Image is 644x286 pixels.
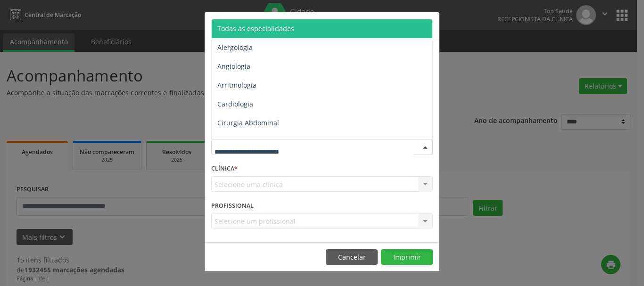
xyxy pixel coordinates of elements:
button: Close [421,12,439,35]
span: Angiologia [217,62,250,71]
label: PROFISSIONAL [211,198,254,213]
span: Cirurgia Bariatrica [217,137,275,146]
span: Alergologia [217,43,253,52]
button: Imprimir [381,249,433,265]
span: Cirurgia Abdominal [217,118,279,127]
button: Cancelar [326,249,378,265]
h5: Relatório de agendamentos [211,19,319,31]
span: Cardiologia [217,99,253,108]
span: Arritmologia [217,81,256,90]
span: Todas as especialidades [217,24,294,33]
label: CLÍNICA [211,162,238,176]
